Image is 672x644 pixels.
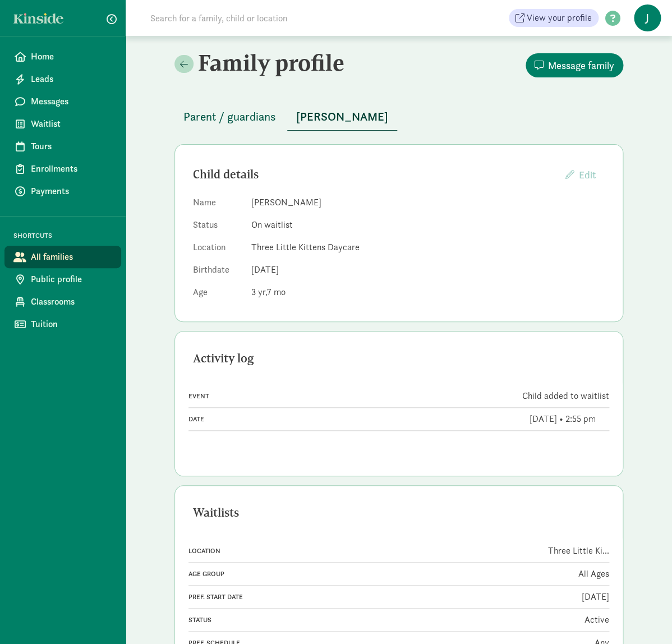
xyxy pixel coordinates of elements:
[4,291,121,313] a: Classrooms
[31,140,112,153] span: Tours
[188,569,397,579] div: Age Group
[401,567,609,581] div: All Ages
[4,113,121,135] a: Waitlist
[31,273,112,286] span: Public profile
[401,544,609,558] div: Three Little Ki...
[31,95,112,108] span: Messages
[31,250,112,264] span: All families
[287,103,397,131] button: [PERSON_NAME]
[251,241,605,254] dd: Three Little Kittens Daycare
[394,412,596,426] div: [DATE] • 2:55 pm
[193,165,556,183] div: Child details
[193,196,242,214] dt: Name
[193,504,605,522] div: Waitlists
[251,218,605,232] dd: On waitlist
[4,45,121,68] a: Home
[174,111,285,123] a: Parent / guardians
[188,546,397,556] div: Location
[193,349,605,367] div: Activity log
[193,218,242,236] dt: Status
[4,90,121,113] a: Messages
[31,72,112,86] span: Leads
[31,185,112,198] span: Payments
[267,286,286,298] span: 7
[31,117,112,131] span: Waitlist
[193,286,242,303] dt: Age
[4,313,121,335] a: Tuition
[31,50,112,63] span: Home
[548,58,614,73] span: Message family
[31,162,112,176] span: Enrollments
[401,389,609,403] div: Child added to waitlist
[188,592,397,602] div: Pref. start date
[31,295,112,309] span: Classrooms
[296,108,388,126] span: [PERSON_NAME]
[174,103,285,130] button: Parent / guardians
[527,11,592,25] span: View your profile
[4,268,121,291] a: Public profile
[183,108,276,126] span: Parent / guardians
[401,613,609,627] div: Active
[634,4,661,31] span: J
[4,246,121,268] a: All families
[174,49,397,76] h2: Family profile
[401,590,609,604] div: [DATE]
[31,318,112,331] span: Tuition
[251,264,279,275] span: [DATE]
[287,111,397,123] a: [PERSON_NAME]
[144,7,458,29] input: Search for a family, child or location
[4,68,121,90] a: Leads
[251,196,605,209] dd: [PERSON_NAME]
[193,241,242,259] dt: Location
[188,391,397,401] div: Event
[193,263,242,281] dt: Birthdate
[188,615,397,625] div: Status
[579,168,596,181] span: Edit
[188,414,390,424] div: Date
[4,135,121,158] a: Tours
[4,180,121,203] a: Payments
[4,158,121,180] a: Enrollments
[616,590,672,644] iframe: Chat Widget
[556,163,605,187] button: Edit
[509,9,599,27] a: View your profile
[251,286,267,298] span: 3
[526,53,623,77] button: Message family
